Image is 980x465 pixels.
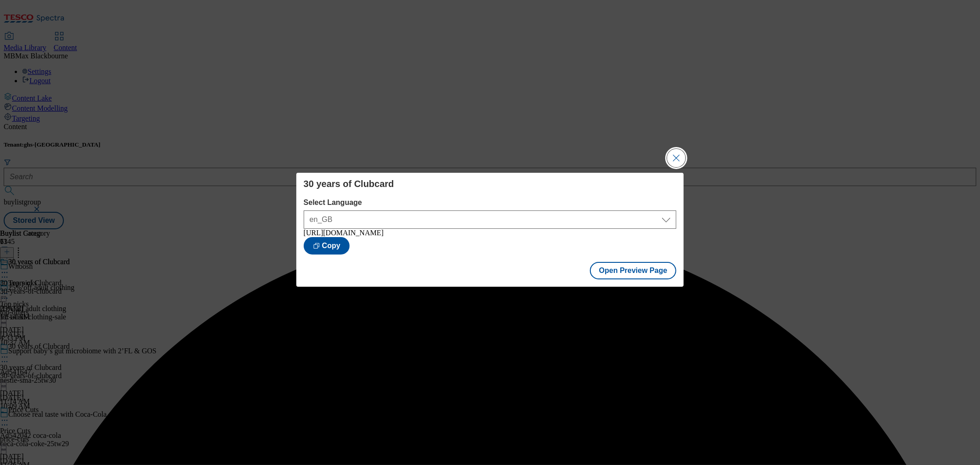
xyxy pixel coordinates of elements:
[590,262,677,279] button: Open Preview Page
[304,198,677,207] label: Select Language
[667,149,685,167] button: Close Modal
[304,229,677,237] div: [URL][DOMAIN_NAME]
[304,178,677,189] h4: 30 years of Clubcard
[296,173,684,287] div: Modal
[304,237,350,255] button: Copy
